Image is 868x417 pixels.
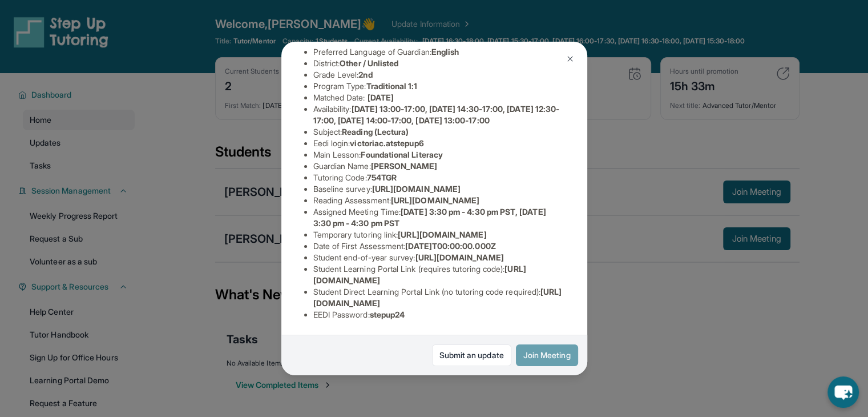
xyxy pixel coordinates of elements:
[405,241,495,251] span: [DATE]T00:00:00.000Z
[313,104,560,125] span: [DATE] 13:00-17:00, [DATE] 14:30-17:00, [DATE] 12:30-17:00, [DATE] 14:00-17:00, [DATE] 13:00-17:00
[313,229,564,240] li: Temporary tutoring link :
[313,206,564,229] li: Assigned Meeting Time :
[358,70,372,79] span: 2nd
[313,183,564,195] li: Baseline survey :
[415,252,503,262] span: [URL][DOMAIN_NAME]
[398,230,486,239] span: [URL][DOMAIN_NAME]
[361,150,442,159] span: Foundational Literacy
[370,310,405,319] span: stepup24
[313,195,564,206] li: Reading Assessment :
[313,286,564,309] li: Student Direct Learning Portal Link (no tutoring code required) :
[827,376,859,408] button: chat-button
[313,103,564,126] li: Availability:
[313,309,564,320] li: EEDI Password :
[313,149,564,161] li: Main Lesson :
[313,161,564,172] li: Guardian Name :
[313,81,564,92] li: Program Type:
[432,344,511,366] a: Submit an update
[313,126,564,138] li: Subject :
[313,172,564,183] li: Tutoring Code :
[342,127,409,137] span: Reading (Lectura)
[313,240,564,252] li: Date of First Assessment :
[566,54,575,63] img: Close Icon
[371,161,438,171] span: [PERSON_NAME]
[516,344,578,366] button: Join Meeting
[340,58,398,68] span: Other / Unlisted
[313,46,564,58] li: Preferred Language of Guardian:
[313,58,564,69] li: District:
[313,92,564,103] li: Matched Date:
[368,93,394,102] span: [DATE]
[372,184,461,194] span: [URL][DOMAIN_NAME]
[313,263,564,286] li: Student Learning Portal Link (requires tutoring code) :
[431,47,459,57] span: English
[367,173,397,182] span: 754TGR
[366,81,417,91] span: Traditional 1:1
[350,138,423,148] span: victoriac.atstepup6
[313,207,546,228] span: [DATE] 3:30 pm - 4:30 pm PST, [DATE] 3:30 pm - 4:30 pm PST
[313,252,564,263] li: Student end-of-year survey :
[313,138,564,149] li: Eedi login :
[313,69,564,81] li: Grade Level:
[391,195,479,205] span: [URL][DOMAIN_NAME]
